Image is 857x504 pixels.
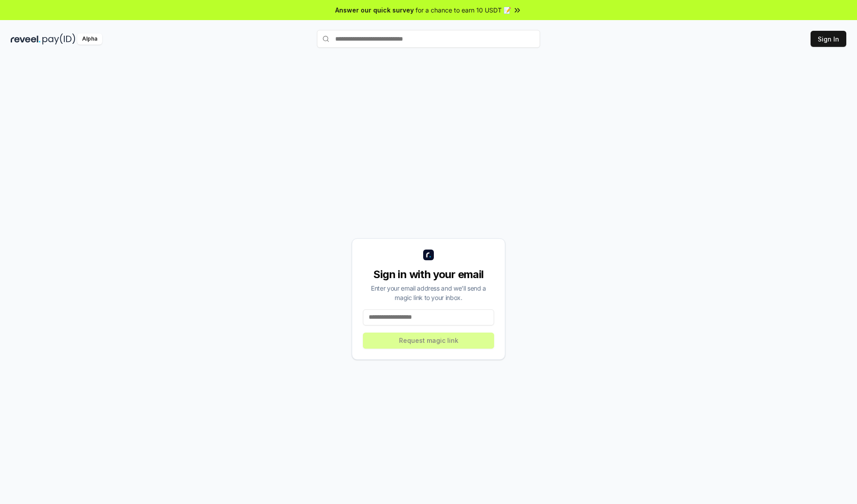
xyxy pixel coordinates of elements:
span: for a chance to earn 10 USDT 📝 [416,5,511,15]
img: pay_id [42,33,75,45]
button: Sign In [811,31,846,47]
span: Answer our quick survey [335,5,414,15]
img: reveel_dark [11,33,41,45]
img: logo_small [423,250,434,260]
div: Sign in with your email [363,267,494,282]
div: Enter your email address and we’ll send a magic link to your inbox. [363,283,494,302]
div: Alpha [77,33,102,45]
